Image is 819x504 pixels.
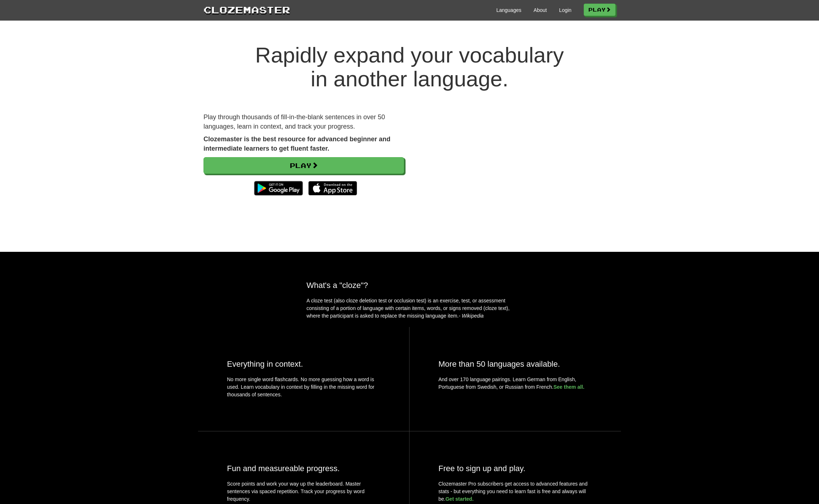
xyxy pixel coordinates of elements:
[227,464,380,473] h2: Fun and measureable progress.
[438,376,592,391] p: And over 170 language pairings. Learn German from English, Portuguese from Swedish, or Russian fr...
[553,384,584,390] a: See them all.
[203,135,390,152] strong: Clozemaster is the best resource for advanced beginner and intermediate learners to get fluent fa...
[559,7,571,14] a: Login
[227,359,380,369] h2: Everything in context.
[306,297,513,320] p: A cloze test (also cloze deletion test or occlusion test) is an exercise, test, or assessment con...
[438,359,592,369] h2: More than 50 languages available.
[308,181,357,195] img: Download_on_the_App_Store_Badge_US-UK_135x40-25178aeef6eb6b83b96f5f2d004eda3bffbb37122de64afbaef7...
[227,480,380,503] p: Score points and work your way up the leaderboard. Master sentences via spaced repetition. Track ...
[445,496,473,502] a: Get started.
[459,313,484,319] em: - Wikipedia
[250,177,306,199] img: Get it on Google Play
[203,3,290,16] a: Clozemaster
[533,7,547,14] a: About
[203,157,404,174] a: Play
[306,281,513,290] h2: What's a "cloze"?
[584,4,616,16] a: Play
[203,113,404,131] p: Play through thousands of fill-in-the-blank sentences in over 50 languages, learn in context, and...
[438,480,592,503] p: Clozemaster Pro subscribers get access to advanced features and stats - but everything you need t...
[227,376,380,402] p: No more single word flashcards. No more guessing how a word is used. Learn vocabulary in context ...
[438,464,592,473] h2: Free to sign up and play.
[496,7,521,14] a: Languages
